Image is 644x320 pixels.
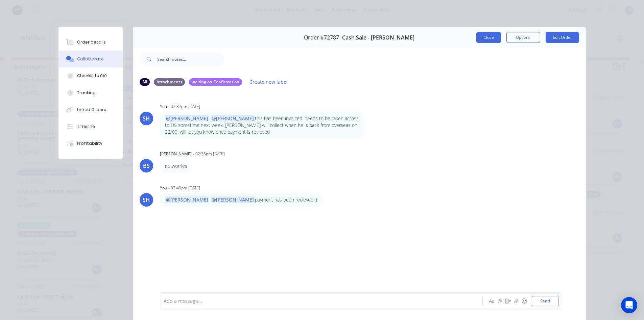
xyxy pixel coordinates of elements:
[342,34,414,41] span: Cash Sale - [PERSON_NAME]
[77,90,96,96] div: Tracking
[165,115,359,136] p: this has been invoiced. needs to be taken across to DS sometime next week. [PERSON_NAME] will col...
[165,196,317,203] p: payment has been recieved :)
[189,78,242,86] div: waiting on Confirmation
[58,101,123,118] button: Linked Orders
[160,104,167,110] div: You
[157,52,224,66] input: Search notes...
[143,162,150,170] div: BS
[77,107,106,113] div: Linked Orders
[211,196,255,203] span: @[PERSON_NAME]
[621,297,637,313] div: Open Intercom Messenger
[165,196,209,203] span: @[PERSON_NAME]
[77,56,104,62] div: Collaborate
[168,185,200,191] div: - 03:40pm [DATE]
[546,32,579,43] button: Edit Order
[143,196,150,204] div: SH
[496,297,504,305] button: @
[140,78,150,86] div: All
[488,297,496,305] button: Aa
[506,32,540,43] button: Options
[143,114,150,123] div: SH
[168,104,200,110] div: - 02:37pm [DATE]
[58,34,123,51] button: Order details
[193,151,225,157] div: - 02:38pm [DATE]
[520,297,528,305] button: ☺
[532,296,558,306] button: Send
[165,115,209,122] span: @[PERSON_NAME]
[246,77,291,86] button: Create new label
[58,68,123,84] button: Checklists 0/0
[58,135,123,152] button: Profitability
[165,162,187,169] div: no worries
[160,151,192,157] div: [PERSON_NAME]
[58,51,123,68] button: Collaborate
[58,118,123,135] button: Timeline
[476,32,501,43] button: Close
[58,84,123,101] button: Tracking
[304,34,342,41] span: Order #72787 -
[77,140,102,146] div: Profitability
[77,124,95,130] div: Timeline
[77,73,107,79] div: Checklists 0/0
[154,78,185,86] div: Attachments
[160,185,167,191] div: You
[211,115,255,122] span: @[PERSON_NAME]
[77,39,106,45] div: Order details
